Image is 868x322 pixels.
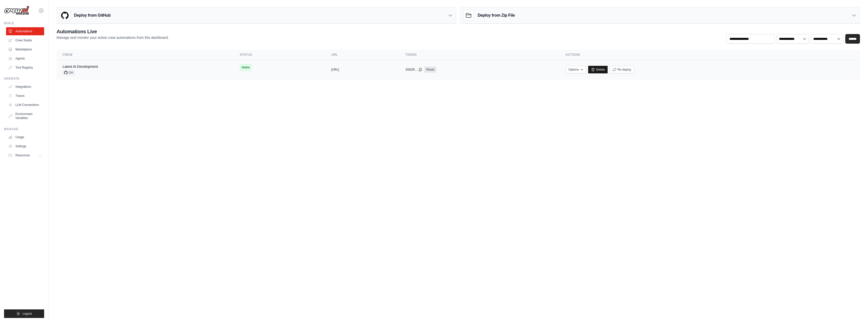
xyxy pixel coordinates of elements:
[4,127,44,131] div: Manage
[60,10,70,20] img: GitHub Logo
[4,77,44,81] div: Operate
[6,142,44,150] a: Settings
[6,133,44,141] a: Usage
[566,66,586,73] button: Options
[57,28,169,35] h2: Automations Live
[6,36,44,44] a: Crew Studio
[399,50,560,60] th: Token
[6,92,44,100] a: Traces
[4,309,44,318] button: Logout
[6,64,44,72] a: Tool Registry
[325,50,399,60] th: URL
[22,312,32,316] span: Logout
[405,68,422,72] button: 2091f5...
[6,27,44,35] a: Automations
[478,12,515,18] h3: Deploy from Zip File
[15,153,30,157] span: Resources
[57,50,234,60] th: Crew
[424,67,436,73] a: Reset
[6,110,44,122] a: Environment Variables
[63,70,75,75] span: GH
[4,21,44,25] div: Build
[588,66,608,73] a: Delete
[6,101,44,109] a: LLM Connections
[63,65,98,69] a: Latest Ai Development
[57,35,169,40] p: Manage and monitor your active crew automations from this dashboard.
[240,64,252,71] span: Online
[6,83,44,91] a: Integrations
[610,66,634,73] button: Re-deploy
[6,151,44,159] button: Resources
[4,6,29,15] img: Logo
[560,50,860,60] th: Actions
[74,12,111,18] h3: Deploy from GitHub
[6,45,44,53] a: Marketplace
[6,54,44,63] a: Agents
[234,50,325,60] th: Status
